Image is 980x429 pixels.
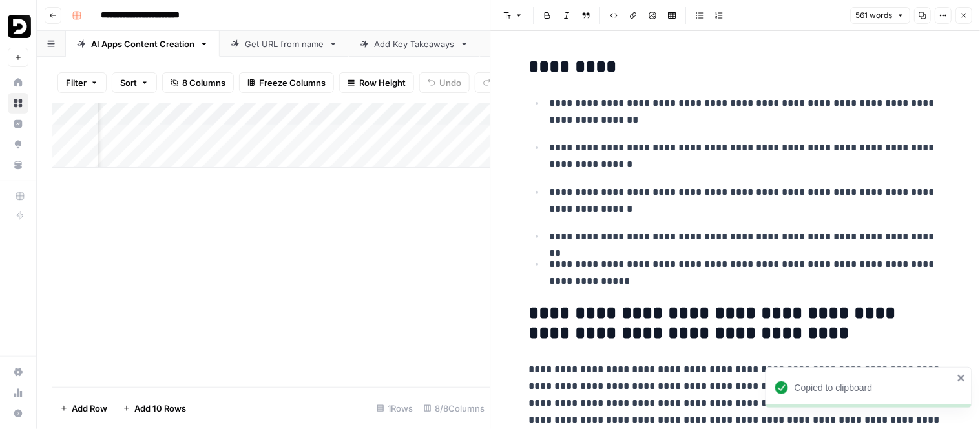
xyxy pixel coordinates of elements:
[52,398,115,419] button: Add Row
[72,402,107,415] span: Add Row
[339,72,414,93] button: Row Height
[850,7,910,24] button: 561 words
[112,72,157,93] button: Sort
[8,403,28,424] button: Help + Support
[856,10,893,21] span: 561 words
[66,31,220,57] a: AI Apps Content Creation
[162,72,234,93] button: 8 Columns
[480,31,595,57] a: Category sorter
[419,72,470,93] button: Undo
[115,398,194,419] button: Add 10 Rows
[120,76,137,89] span: Sort
[371,398,419,419] div: 1 Rows
[8,383,28,403] a: Usage
[182,76,225,89] span: 8 Columns
[795,381,954,394] div: Copied to clipboard
[419,398,490,419] div: 8/8 Columns
[66,76,87,89] span: Filter
[239,72,334,93] button: Freeze Columns
[957,373,966,383] button: close
[8,155,28,175] a: Your Data
[439,76,461,89] span: Undo
[8,10,28,43] button: Workspace: Deepgram
[349,31,480,57] a: Add Key Takeaways
[245,37,324,50] div: Get URL from name
[91,37,194,50] div: AI Apps Content Creation
[8,93,28,114] a: Browse
[8,114,28,134] a: Insights
[57,72,107,93] button: Filter
[374,37,455,50] div: Add Key Takeaways
[134,402,186,415] span: Add 10 Rows
[359,76,406,89] span: Row Height
[8,362,28,383] a: Settings
[8,15,31,38] img: Deepgram Logo
[220,31,349,57] a: Get URL from name
[8,134,28,155] a: Opportunities
[259,76,326,89] span: Freeze Columns
[8,72,28,93] a: Home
